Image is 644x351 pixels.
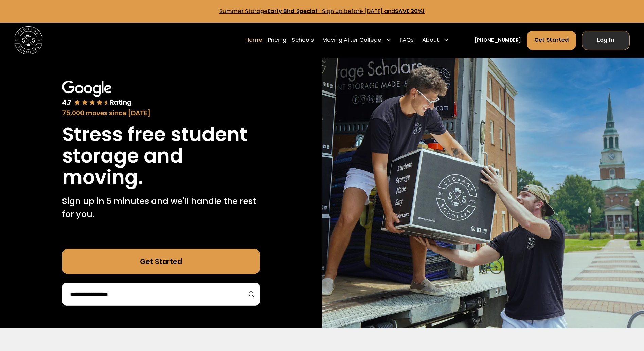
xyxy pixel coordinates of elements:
[527,31,576,50] a: Get Started
[475,37,521,44] a: [PHONE_NUMBER]
[419,30,452,50] div: About
[400,30,414,50] a: FAQs
[268,30,286,50] a: Pricing
[219,7,425,15] a: Summer StorageEarly Bird Special- Sign up before [DATE] andSAVE 20%!
[582,31,630,50] a: Log In
[62,108,260,118] div: 75,000 moves since [DATE]
[14,26,42,54] img: Storage Scholars main logo
[62,195,260,220] p: Sign up in 5 minutes and we'll handle the rest for you.
[62,249,260,274] a: Get Started
[395,7,425,15] strong: SAVE 20%!
[245,30,262,50] a: Home
[320,30,394,50] div: Moving After College
[322,36,381,45] div: Moving After College
[62,124,260,188] h1: Stress free student storage and moving.
[268,7,317,15] strong: Early Bird Special
[292,30,314,50] a: Schools
[62,81,131,107] img: Google 4.7 star rating
[322,58,644,328] img: Storage Scholars makes moving and storage easy.
[422,36,439,45] div: About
